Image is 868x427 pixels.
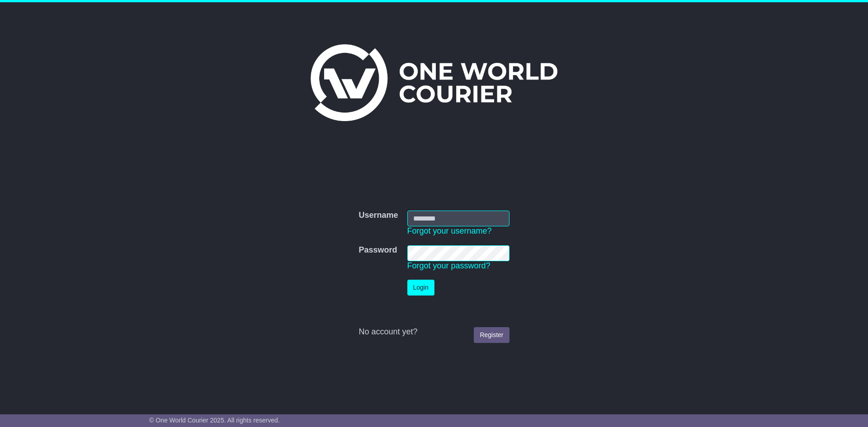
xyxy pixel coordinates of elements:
label: Username [359,211,398,221]
button: Login [407,280,434,296]
img: One World [311,44,557,121]
a: Forgot your username? [407,226,492,235]
a: Register [474,327,509,343]
div: No account yet? [359,327,509,337]
label: Password [359,245,397,255]
a: Forgot your password? [407,261,491,270]
span: © One World Courier 2025. All rights reserved. [149,417,280,424]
